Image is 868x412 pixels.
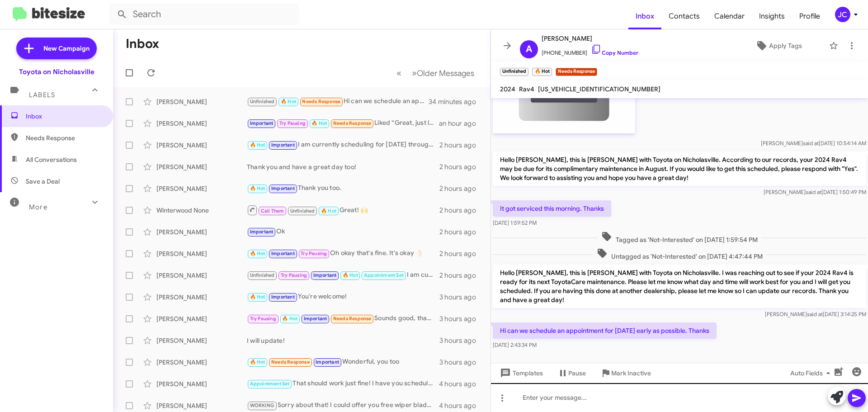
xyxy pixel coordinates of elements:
[29,203,47,211] span: More
[321,208,336,214] span: 🔥 Hot
[439,141,483,150] div: 2 hours ago
[247,140,439,150] div: I am currently scheduling for [DATE] through [DATE]-[DATE].
[250,229,274,235] span: Important
[807,311,823,317] span: said at
[519,85,534,93] span: Rav4
[247,292,439,302] div: You're welcome!
[783,365,841,381] button: Auto Fields
[790,365,834,381] span: Auto Fields
[429,97,483,106] div: 34 minutes ago
[271,185,295,191] span: Important
[396,67,401,79] span: «
[593,248,766,261] span: Untagged as 'Not-Interested' on [DATE] 4:47:44 PM
[593,365,658,381] button: Mark Inactive
[156,184,247,193] div: [PERSON_NAME]
[156,293,247,302] div: [PERSON_NAME]
[391,64,407,82] button: Previous
[392,64,480,82] nav: Page navigation example
[282,316,297,322] span: 🔥 Hot
[439,336,483,345] div: 3 hours ago
[707,3,752,29] a: Calendar
[500,68,528,76] small: Unfinished
[792,3,827,29] a: Profile
[439,293,483,302] div: 3 hours ago
[126,37,159,51] h1: Inbox
[156,271,247,280] div: [PERSON_NAME]
[271,294,295,300] span: Important
[661,3,707,29] a: Contacts
[493,152,866,186] p: Hello [PERSON_NAME], this is [PERSON_NAME] with Toyota on Nicholasville. According to our records...
[156,249,247,258] div: [PERSON_NAME]
[568,365,586,381] span: Pause
[281,272,307,278] span: Try Pausing
[250,359,265,365] span: 🔥 Hot
[806,189,821,195] span: said at
[364,272,404,278] span: Appointment Set
[439,314,483,323] div: 3 hours ago
[333,120,372,126] span: Needs Response
[304,316,327,322] span: Important
[493,341,537,348] span: [DATE] 2:43:34 PM
[538,85,660,93] span: [US_VEHICLE_IDENTIFICATION_NUMBER]
[16,38,97,59] a: New Campaign
[761,140,866,147] span: [PERSON_NAME] [DATE] 10:54:14 AM
[439,206,483,215] div: 2 hours ago
[493,219,537,226] span: [DATE] 1:59:52 PM
[752,3,792,29] a: Insights
[732,38,825,54] button: Apply Tags
[156,206,247,215] div: Winterwood None
[550,365,593,381] button: Pause
[247,400,439,411] div: Sorry about that! I could offer you free wiper blades instead if you'd like to do that? :)
[493,265,866,308] p: Hello [PERSON_NAME], this is [PERSON_NAME] with Toyota on Nicholasville. I was reaching out to se...
[271,142,295,148] span: Important
[491,365,550,381] button: Templates
[26,133,103,142] span: Needs Response
[247,336,439,345] div: I will update!
[406,64,480,82] button: Next
[439,184,483,193] div: 2 hours ago
[333,316,372,322] span: Needs Response
[498,365,543,381] span: Templates
[311,120,327,126] span: 🔥 Hot
[43,44,90,53] span: New Campaign
[765,311,866,317] span: [PERSON_NAME] [DATE] 3:14:25 PM
[542,44,638,57] span: [PHONE_NUMBER]
[301,251,327,256] span: Try Pausing
[271,359,310,365] span: Needs Response
[156,97,247,106] div: [PERSON_NAME]
[343,272,358,278] span: 🔥 Hot
[26,112,103,121] span: Inbox
[764,189,866,195] span: [PERSON_NAME] [DATE] 1:50:49 PM
[302,99,340,104] span: Needs Response
[417,68,474,78] span: Older Messages
[156,379,247,388] div: [PERSON_NAME]
[29,91,55,99] span: Labels
[247,204,439,216] div: Great! 🙌
[250,316,276,322] span: Try Pausing
[439,271,483,280] div: 2 hours ago
[26,155,77,164] span: All Conversations
[493,200,611,217] p: It got serviced this morning. Thanks
[556,68,597,76] small: Needs Response
[109,4,299,25] input: Search
[439,227,483,237] div: 2 hours ago
[247,227,439,237] div: Ok
[835,7,850,22] div: JC
[439,162,483,171] div: 2 hours ago
[156,336,247,345] div: [PERSON_NAME]
[156,227,247,237] div: [PERSON_NAME]
[281,99,296,104] span: 🔥 Hot
[250,381,290,387] span: Appointment Set
[247,270,439,280] div: I am currently scheduling for [DATE] through [DATE]-[DATE].
[439,401,483,410] div: 4 hours ago
[271,251,295,256] span: Important
[439,249,483,258] div: 2 hours ago
[827,7,858,22] button: JC
[313,272,337,278] span: Important
[628,3,661,29] span: Inbox
[247,96,429,107] div: Hi can we schedule an appointment for [DATE] early as possible. Thanks
[803,140,819,147] span: said at
[247,379,439,389] div: That should work just fine! I have you scheduled for 8:00 AM - [DATE]. Let me know if you need an...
